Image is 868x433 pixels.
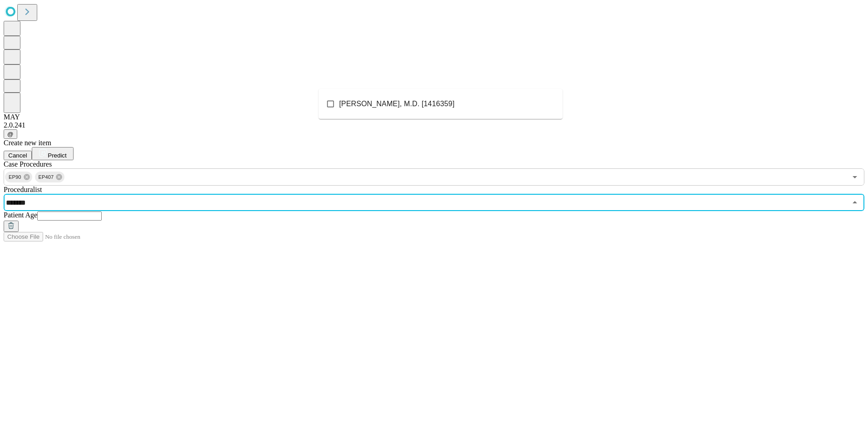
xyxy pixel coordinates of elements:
[339,98,454,109] span: [PERSON_NAME], M.D. [1416359]
[35,172,65,182] div: EP407
[7,131,14,138] span: @
[4,113,864,121] div: MAY
[5,172,25,182] span: EP90
[35,172,58,182] span: EP407
[848,196,861,209] button: Close
[4,129,17,139] button: @
[4,139,51,147] span: Create new item
[4,186,42,193] span: Proceduralist
[848,171,861,183] button: Open
[5,172,32,182] div: EP90
[4,151,32,160] button: Cancel
[32,147,74,160] button: Predict
[48,152,66,159] span: Predict
[8,152,27,159] span: Cancel
[4,121,864,129] div: 2.0.241
[4,211,37,219] span: Patient Age
[4,160,52,168] span: Scheduled Procedure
